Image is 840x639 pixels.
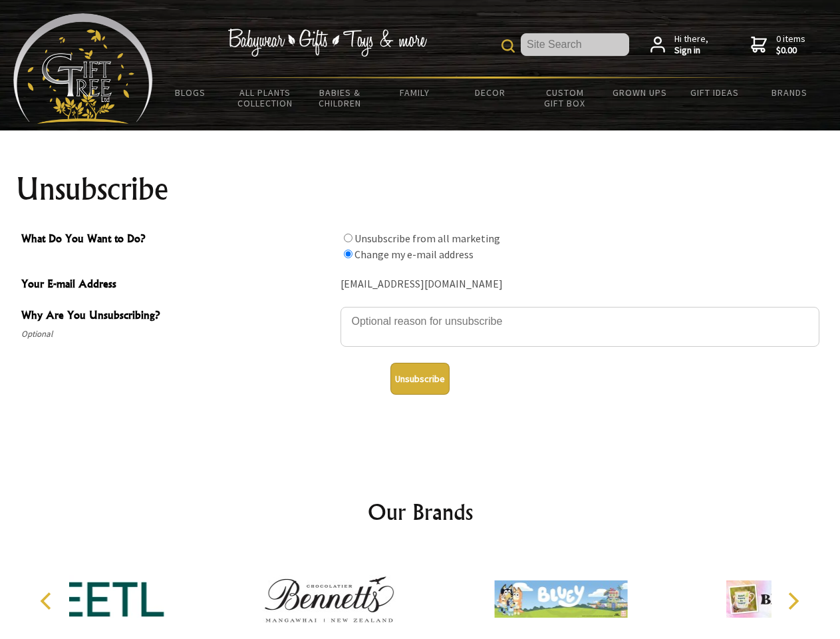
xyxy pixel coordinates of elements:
h2: Our Brands [27,496,814,528]
a: Decor [452,79,527,106]
a: All Plants Collection [228,79,303,117]
strong: $0.00 [776,45,805,57]
input: What Do You Want to Do? [344,234,352,242]
label: Unsubscribe from all marketing [354,232,500,245]
span: Optional [21,326,334,342]
a: Gift Ideas [677,79,752,106]
a: Brands [752,79,827,106]
img: product search [501,39,515,53]
input: Site Search [521,33,629,56]
a: Babies & Children [303,79,378,117]
a: 0 items$0.00 [751,33,805,57]
a: Custom Gift Box [527,79,603,117]
img: Babywear - Gifts - Toys & more [227,29,427,57]
img: Babyware - Gifts - Toys and more... [13,13,153,124]
button: Unsubscribe [390,363,450,395]
h1: Unsubscribe [16,173,825,205]
a: Family [378,79,453,106]
span: Your E-mail Address [21,276,334,295]
button: Next [778,586,807,616]
label: Change my e-mail address [354,248,474,261]
span: 0 items [776,33,805,57]
strong: Sign in [674,45,708,57]
input: What Do You Want to Do? [344,250,352,258]
span: Hi there, [674,33,708,57]
a: Grown Ups [602,79,677,106]
a: BLOGS [153,79,228,106]
button: Previous [33,586,63,616]
a: Hi there,Sign in [650,33,708,57]
textarea: Why Are You Unsubscribing? [341,307,819,347]
span: What Do You Want to Do? [21,230,334,250]
div: [EMAIL_ADDRESS][DOMAIN_NAME] [341,274,819,295]
span: Why Are You Unsubscribing? [21,307,334,326]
